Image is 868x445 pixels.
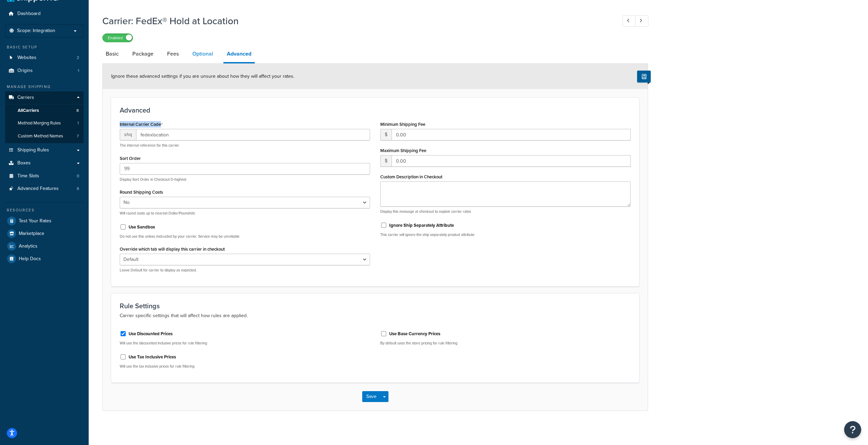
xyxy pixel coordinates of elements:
[77,55,79,61] span: 2
[5,170,84,182] a: Time Slots0
[5,227,84,240] a: Marketplace
[380,209,631,214] p: Display this message at checkout to explain carrier rates
[120,312,631,320] p: Carrier specific settings that will affect how rules are applied.
[102,14,610,28] h1: Carrier: FedEx® Hold at Location
[5,182,84,195] li: Advanced Features
[120,190,163,195] label: Round Shipping Costs
[5,84,84,90] div: Manage Shipping
[77,186,79,192] span: 6
[19,218,52,224] span: Test Your Rates
[120,129,136,140] span: shq
[17,173,39,179] span: Time Slots
[18,120,61,126] span: Method Merging Rules
[76,108,79,114] span: 8
[18,108,39,114] span: All Carriers
[5,91,84,143] li: Carriers
[5,207,84,213] div: Resources
[5,170,84,182] li: Time Slots
[362,391,381,402] button: Save
[129,224,155,230] label: Use Sandbox
[17,28,55,34] span: Scope: Integration
[164,46,182,62] a: Fees
[129,354,176,360] label: Use Tax Inclusive Prices
[120,156,141,161] label: Sort Order
[77,173,79,179] span: 0
[622,15,636,27] a: Previous Record
[120,364,370,369] p: Will use the tax inclusive prices for rule filtering
[120,302,631,310] h3: Rule Settings
[120,247,225,252] label: Override which tab will display this carrier in checkout
[637,71,651,83] button: Show Help Docs
[103,34,133,42] label: Enabled
[380,174,442,179] label: Custom Description in Checkout
[844,421,861,438] button: Open Resource Center
[19,256,41,262] span: Help Docs
[111,73,294,80] span: Ignore these advanced settings if you are unsure about how they will affect your rates.
[389,331,440,337] label: Use Base Currency Prices
[5,91,84,104] a: Carriers
[5,51,84,64] li: Websites
[223,46,255,63] a: Advanced
[102,46,122,62] a: Basic
[380,129,392,140] span: $
[380,148,426,153] label: Maximum Shipping Fee
[5,64,84,77] li: Origins
[5,64,84,77] a: Origins1
[78,68,79,74] span: 1
[129,331,173,337] label: Use Discounted Prices
[380,341,631,346] p: By default uses the store pricing for rule filtering
[18,133,63,139] span: Custom Method Names
[129,46,157,62] a: Package
[17,160,31,166] span: Boxes
[5,240,84,252] a: Analytics
[120,234,370,239] p: Do not use this unless instructed by your carrier. Service may be unreliable
[120,211,370,216] p: Will round costs up to nearest Dollar/Pound/etc
[5,157,84,169] a: Boxes
[120,341,370,346] p: Will use the discounted inclusive prices for rule filtering
[19,243,38,249] span: Analytics
[5,44,84,50] div: Basic Setup
[19,231,44,237] span: Marketplace
[17,147,49,153] span: Shipping Rules
[635,15,648,27] a: Next Record
[5,130,84,143] a: Custom Method Names7
[17,55,36,61] span: Websites
[380,155,392,167] span: $
[77,133,79,139] span: 7
[5,215,84,227] a: Test Your Rates
[17,68,33,74] span: Origins
[5,51,84,64] a: Websites2
[17,95,34,101] span: Carriers
[5,130,84,143] li: Custom Method Names
[5,144,84,157] a: Shipping Rules
[77,120,79,126] span: 1
[380,232,631,237] p: This carrier will ignore the ship separately product attribute
[189,46,217,62] a: Optional
[17,186,59,192] span: Advanced Features
[120,106,631,114] h3: Advanced
[17,11,41,17] span: Dashboard
[5,8,84,20] a: Dashboard
[5,253,84,265] a: Help Docs
[120,143,370,148] p: The internal reference for this carrier
[380,122,425,127] label: Minimum Shipping Fee
[389,222,454,228] label: Ignore Ship Separately Attribute
[120,122,163,127] label: Internal Carrier Code
[5,104,84,117] a: AllCarriers8
[120,268,370,273] p: Leave Default for carrier to display as expected.
[120,177,370,182] p: Display Sort Order in Checkout 0=highest
[5,117,84,130] li: Method Merging Rules
[5,117,84,130] a: Method Merging Rules1
[5,182,84,195] a: Advanced Features6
